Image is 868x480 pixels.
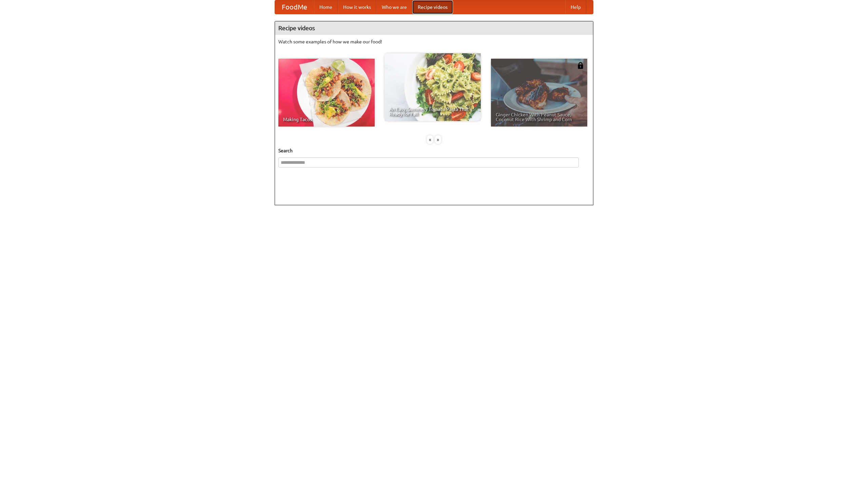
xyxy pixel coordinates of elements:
a: FoodMe [275,0,314,14]
a: Recipe videos [412,0,453,14]
a: An Easy, Summery Tomato Pasta That's Ready for Fall [384,53,481,121]
span: Making Tacos [283,117,370,122]
a: Home [314,0,338,14]
h5: Search [278,147,590,154]
h4: Recipe videos [275,21,593,35]
img: 483408.png [577,62,584,69]
a: Who we are [376,0,412,14]
p: Watch some examples of how we make our food! [278,38,590,45]
div: « [427,135,433,144]
a: How it works [338,0,376,14]
div: » [435,135,441,144]
a: Making Tacos [278,59,375,127]
a: Help [565,0,586,14]
span: An Easy, Summery Tomato Pasta That's Ready for Fall [389,107,476,116]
